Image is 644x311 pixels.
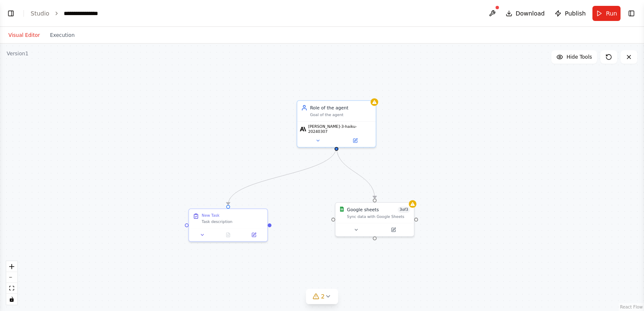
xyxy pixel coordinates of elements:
[620,305,643,309] a: React Flow attribution
[398,207,410,213] span: Number of enabled actions
[592,6,621,21] button: Run
[375,226,411,233] button: Open in side panel
[31,9,105,18] nav: breadcrumb
[45,30,80,40] button: Execution
[339,207,344,212] img: Google Sheets
[502,6,548,21] button: Download
[565,9,586,18] span: Publish
[6,294,17,305] button: toggle interactivity
[516,9,545,18] span: Download
[188,208,268,242] div: New TaskTask description
[7,50,29,57] div: Version 1
[333,147,378,198] g: Edge from 67ff2d5c-bac9-43ee-8f68-fdfab5042238 to e16b1adf-cc73-4749-b488-74d20101a64b
[335,202,415,237] div: Google SheetsGoogle sheets3of3Sync data with Google Sheets
[215,231,241,238] button: No output available
[551,50,597,64] button: Hide Tools
[3,30,45,40] button: Visual Editor
[6,272,17,283] button: zoom out
[202,219,263,224] div: Task description
[297,100,377,148] div: Role of the agentGoal of the agent[PERSON_NAME]-3-haiku-20240307
[6,283,17,294] button: fit view
[31,10,49,17] a: Studio
[310,112,371,117] div: Goal of the agent
[5,8,17,19] button: Show left sidebar
[566,54,592,60] span: Hide Tools
[308,124,373,134] span: [PERSON_NAME]-3-haiku-20240307
[243,231,265,238] button: Open in side panel
[6,261,17,305] div: React Flow controls
[310,105,371,111] div: Role of the agent
[626,8,637,19] button: Show right sidebar
[6,261,17,272] button: zoom in
[347,207,379,213] div: Google sheets
[306,289,338,304] button: 2
[225,147,340,205] g: Edge from 67ff2d5c-bac9-43ee-8f68-fdfab5042238 to 02f48688-6f62-40b7-9955-c1ae71a9ddc7
[202,213,219,218] div: New Task
[337,137,373,144] button: Open in side panel
[551,6,589,21] button: Publish
[347,214,410,219] div: Sync data with Google Sheets
[321,292,325,301] span: 2
[606,9,617,18] span: Run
